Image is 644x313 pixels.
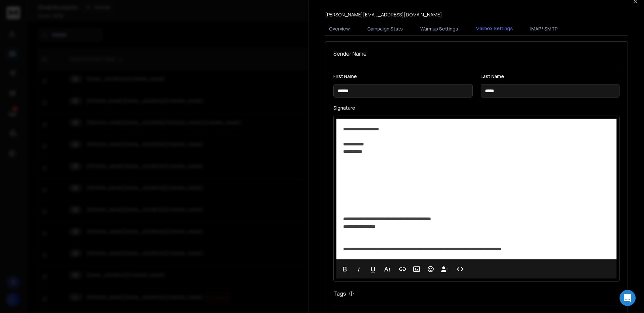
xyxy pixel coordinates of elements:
[333,74,473,79] label: First Name
[410,262,423,276] button: Insert Image (⌘P)
[416,21,462,36] button: Warmup Settings
[363,21,407,36] button: Campaign Stats
[424,262,437,276] button: Emoticons
[353,262,365,276] button: Italic (⌘I)
[367,262,379,276] button: Underline (⌘U)
[620,290,636,306] div: Open Intercom Messenger
[325,21,354,36] button: Overview
[481,74,620,79] label: Last Name
[396,262,409,276] button: Insert Link (⌘K)
[325,11,442,18] p: [PERSON_NAME][EMAIL_ADDRESS][DOMAIN_NAME]
[381,262,393,276] button: More Text
[526,21,562,36] button: IMAP/ SMTP
[333,106,620,110] label: Signature
[454,262,467,276] button: Code View
[338,262,351,276] button: Bold (⌘B)
[472,21,517,37] button: Mailbox Settings
[438,262,451,276] button: Insert Unsubscribe Link
[333,50,620,58] h1: Sender Name
[333,290,346,298] h1: Tags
